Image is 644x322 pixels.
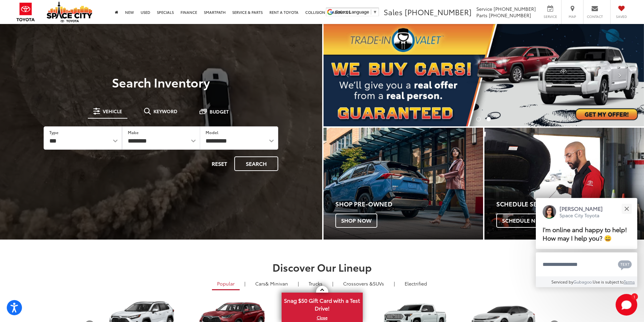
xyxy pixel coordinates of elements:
svg: Start Chat [616,294,637,316]
button: Chat with SMS [616,257,634,272]
p: [PERSON_NAME] [559,205,603,212]
span: Crossovers & [343,280,373,287]
span: Vehicle [103,109,122,114]
div: Toyota [484,128,644,240]
span: Service [476,5,492,12]
span: & Minivan [265,280,288,287]
a: Gubagoo. [573,279,593,284]
span: [PHONE_NUMBER] [494,5,536,12]
a: Electrified [400,278,432,289]
h3: Search Inventory [28,75,294,89]
h4: Shop Pre-Owned [335,201,483,207]
a: Select Language​ [335,9,377,15]
span: Serviced by [551,279,573,284]
span: Budget [210,109,229,114]
span: ​ [371,9,371,15]
button: Toggle Chat Window [616,294,637,316]
span: Snag $50 Gift Card with a Test Drive! [282,293,362,314]
span: Parts [476,12,487,19]
textarea: Type your message [536,252,637,277]
span: Map [565,14,580,19]
a: Cars [250,278,293,289]
span: ▼ [373,9,377,15]
a: Trucks [304,278,328,289]
li: Go to slide number 1. [476,117,481,121]
a: Schedule Service Schedule Now [484,128,644,240]
li: | [296,280,301,287]
span: Sales [384,6,403,17]
span: Service [543,14,558,19]
li: Go to slide number 2. [486,117,491,121]
span: Keyword [153,109,177,114]
li: | [243,280,247,287]
button: Click to view previous picture. [324,38,372,113]
span: Use is subject to [593,279,624,284]
button: Reset [206,156,233,171]
button: Close [619,201,634,216]
p: Space City Toyota [559,212,603,219]
li: | [331,280,335,287]
a: Shop Pre-Owned Shop Now [324,128,483,240]
span: Shop Now [335,214,377,228]
a: SUVs [338,278,389,289]
span: [PHONE_NUMBER] [489,12,531,19]
a: Popular [212,278,240,290]
svg: Text [618,259,632,270]
h4: Schedule Service [496,201,644,207]
span: Saved [614,14,629,19]
label: Model [206,129,218,135]
button: Search [234,156,278,171]
h2: Discover Our Lineup [84,262,560,273]
span: I'm online and happy to help! How may I help you? 😀 [543,225,627,242]
label: Make [128,129,139,135]
div: Close[PERSON_NAME]Space City ToyotaI'm online and happy to help! How may I help you? 😀Type your m... [536,198,637,287]
span: 1 [634,295,635,298]
div: Toyota [324,128,483,240]
span: Select Language [335,9,369,15]
span: Schedule Now [496,214,551,228]
li: | [392,280,397,287]
span: Contact [587,14,603,19]
label: Type [49,129,58,135]
a: Terms [624,279,635,284]
img: Space City Toyota [47,1,92,22]
button: Click to view next picture. [596,38,644,113]
span: [PHONE_NUMBER] [405,6,472,17]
